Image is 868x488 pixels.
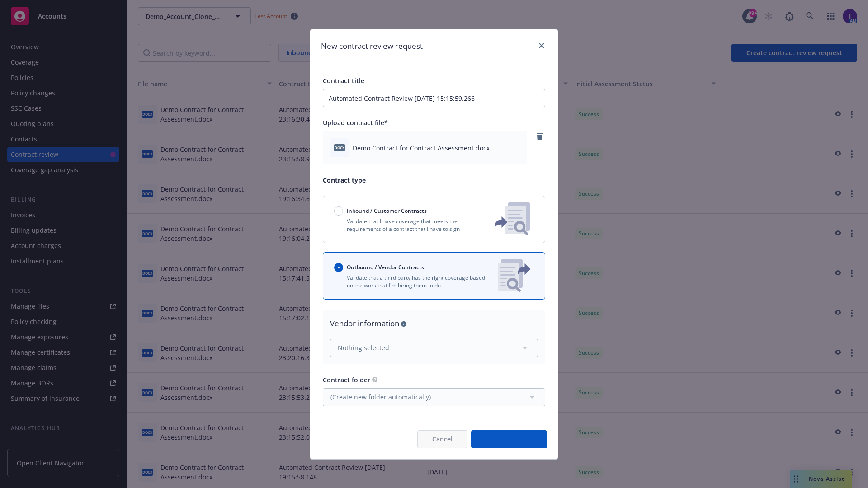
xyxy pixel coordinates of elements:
button: Cancel [417,430,467,448]
span: Contract folder [323,375,370,384]
span: Demo Contract for Contract Assessment.docx [353,143,490,153]
span: Create request [486,435,532,443]
a: close [536,40,547,51]
button: Outbound / Vendor ContractsValidate that a third party has the right coverage based on the work t... [323,252,545,300]
span: Inbound / Customer Contracts [347,207,427,215]
input: Inbound / Customer Contracts [334,206,343,216]
input: Enter a title for this contract [323,89,545,107]
span: Upload contract file* [323,118,388,127]
span: (Create new folder automatically) [330,392,431,402]
span: Contract title [323,76,364,85]
p: Contract type [323,175,545,185]
span: Outbound / Vendor Contracts [347,263,424,271]
button: Inbound / Customer ContractsValidate that I have coverage that meets the requirements of a contra... [323,196,545,243]
span: docx [334,144,345,151]
button: Nothing selected [330,339,538,357]
a: remove [534,131,545,142]
div: Vendor information [330,318,538,329]
h1: New contract review request [321,40,423,52]
span: Nothing selected [338,343,389,352]
button: Create request [471,430,547,448]
button: (Create new folder automatically) [323,388,545,406]
span: Cancel [432,435,453,443]
input: Outbound / Vendor Contracts [334,263,343,272]
p: Validate that a third party has the right coverage based on the work that I'm hiring them to do [334,274,491,289]
p: Validate that I have coverage that meets the requirements of a contract that I have to sign [334,217,480,233]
